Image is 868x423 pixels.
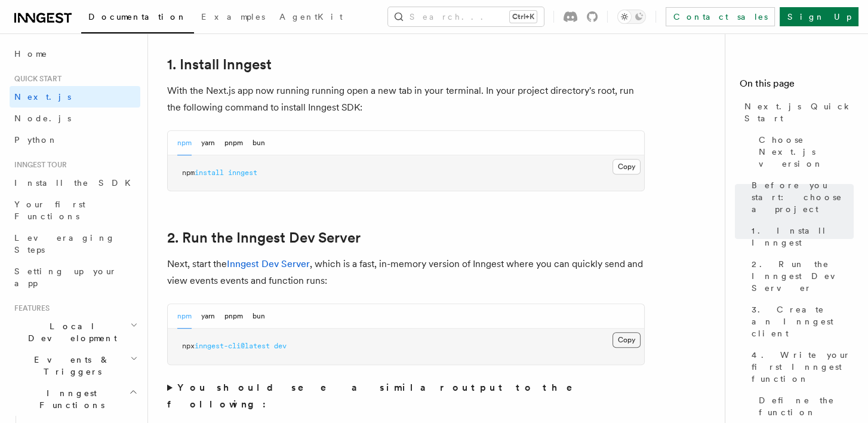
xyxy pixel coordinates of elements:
span: AgentKit [279,12,343,22]
span: 3. Create an Inngest client [752,304,854,339]
button: pnpm [224,131,243,155]
span: Setting up your app [14,266,117,288]
p: With the Next.js app now running running open a new tab in your terminal. In your project directo... [167,82,645,116]
p: Next, start the , which is a fast, in-memory version of Inngest where you can quickly send and vi... [167,256,645,289]
span: Define the function [759,394,854,418]
a: Inngest Dev Server [227,258,310,269]
a: Before you start: choose a project [747,174,854,220]
a: Leveraging Steps [10,227,140,260]
a: 2. Run the Inngest Dev Server [747,253,854,299]
a: Install the SDK [10,172,140,194]
a: Sign Up [780,7,858,26]
button: Local Development [10,315,140,349]
span: Features [10,304,50,313]
span: Leveraging Steps [14,233,115,255]
a: Examples [194,4,272,32]
a: 2. Run the Inngest Dev Server [167,229,361,246]
a: Choose Next.js version [754,129,854,174]
button: Inngest Functions [10,382,140,416]
span: Local Development [10,320,130,344]
button: npm [177,131,192,155]
button: yarn [201,131,215,155]
span: 1. Install Inngest [752,225,854,249]
span: Next.js Quick Start [744,100,854,124]
button: bun [253,304,265,329]
span: npx [182,342,195,350]
span: Home [14,48,48,60]
button: Search...Ctrl+K [388,7,544,26]
span: inngest-cli@latest [195,342,270,350]
span: Node.js [14,114,71,123]
a: Setting up your app [10,260,140,294]
span: Examples [201,12,265,22]
span: Python [14,135,58,145]
span: Events & Triggers [10,354,130,378]
span: dev [274,342,287,350]
span: install [195,168,224,177]
button: Events & Triggers [10,349,140,382]
a: AgentKit [272,4,350,32]
span: npm [182,168,195,177]
button: Toggle dark mode [617,10,646,24]
a: Home [10,43,140,65]
a: Next.js Quick Start [740,96,854,129]
button: bun [253,131,265,155]
span: Your first Functions [14,200,85,221]
span: Inngest Functions [10,387,129,411]
button: pnpm [224,304,243,329]
button: Copy [612,159,641,174]
a: Node.js [10,108,140,129]
a: Python [10,129,140,151]
summary: You should see a similar output to the following: [167,379,645,413]
strong: You should see a similar output to the following: [167,382,589,410]
a: Next.js [10,86,140,108]
a: 1. Install Inngest [747,220,854,253]
a: 4. Write your first Inngest function [747,344,854,390]
button: Copy [612,332,641,348]
span: inngest [228,168,257,177]
span: Documentation [88,12,187,22]
span: Inngest tour [10,160,67,170]
span: Install the SDK [14,178,138,188]
button: npm [177,304,192,329]
a: 1. Install Inngest [167,56,272,73]
button: yarn [201,304,215,329]
span: 2. Run the Inngest Dev Server [752,258,854,294]
kbd: Ctrl+K [510,11,537,23]
a: Contact sales [666,7,775,26]
h4: On this page [740,76,854,96]
a: 3. Create an Inngest client [747,299,854,344]
span: Quick start [10,74,61,84]
a: Documentation [81,4,194,33]
span: Choose Next.js version [759,134,854,170]
a: Your first Functions [10,194,140,227]
a: Define the function [754,390,854,423]
span: 4. Write your first Inngest function [752,349,854,385]
span: Next.js [14,92,71,102]
span: Before you start: choose a project [752,179,854,215]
